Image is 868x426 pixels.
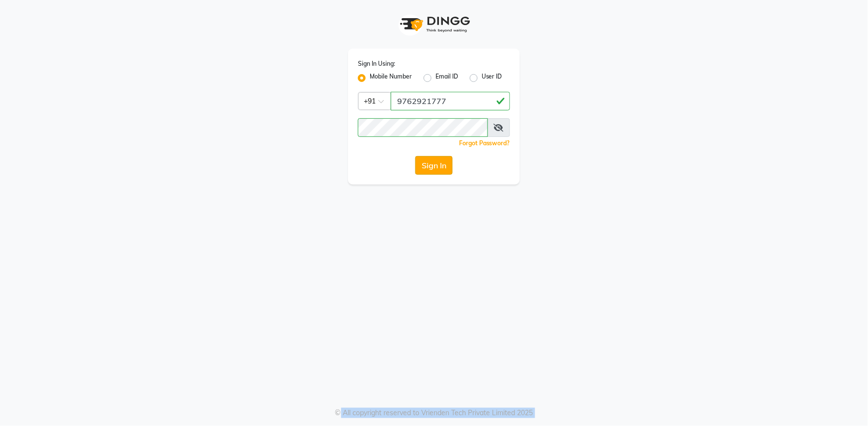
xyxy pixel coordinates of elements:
label: Mobile Number [370,72,412,84]
input: Username [358,118,488,137]
label: Sign In Using: [358,59,395,68]
input: Username [391,92,510,110]
label: Email ID [435,72,458,84]
img: logo1.svg [395,10,473,39]
label: User ID [482,72,502,84]
a: Forgot Password? [459,139,510,147]
button: Sign In [415,156,453,175]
